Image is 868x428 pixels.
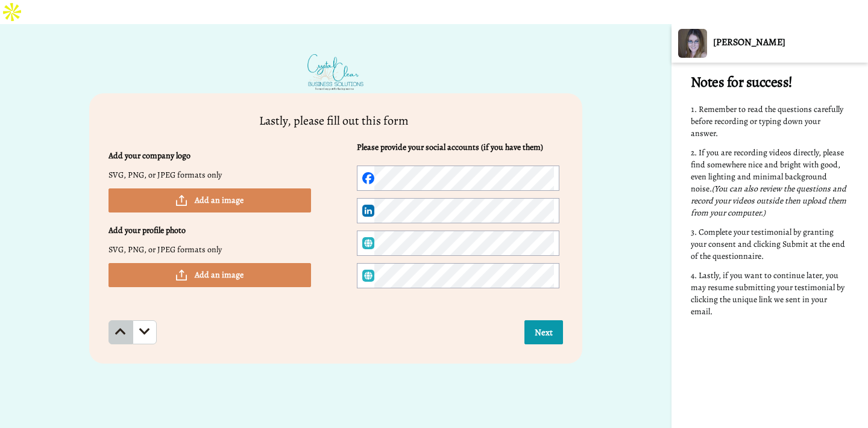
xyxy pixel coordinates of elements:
span: Add an image [195,194,244,206]
span: Remember to read the questions carefully before recording or typing down your answer. [691,104,845,139]
span: Notes for success! [691,72,793,91]
span: Lastly, please fill out this form [108,113,559,129]
img: facebook.svg [362,172,374,184]
img: Profile Image [678,29,707,58]
img: linked-in.png [362,205,374,217]
span: SVG, PNG, or JPEG formats only [108,244,222,263]
span: Complete your testimonial by granting your consent and clicking Submit at the end of the question... [691,226,847,262]
span: Add your company logo [108,150,190,169]
span: (You can also review the questions and record your videos outside then upload them from your comp... [691,183,848,219]
span: SVG, PNG, or JPEG formats only [108,169,222,188]
div: [PERSON_NAME] [713,37,867,48]
button: Add an image [108,188,311,212]
img: web.svg [362,270,374,282]
span: If you are recording videos directly, please find somewhere nice and bright with good, even light... [691,147,846,194]
span: Add your profile photo [108,225,186,244]
img: web.svg [362,237,374,249]
button: Add an image [108,263,311,287]
button: Next [524,320,563,344]
span: Lastly, if you want to continue later, you may resume submitting your testimonial by clicking the... [691,270,846,317]
span: Please provide your social accounts (if you have them) [357,141,559,166]
span: Add an image [195,269,244,281]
